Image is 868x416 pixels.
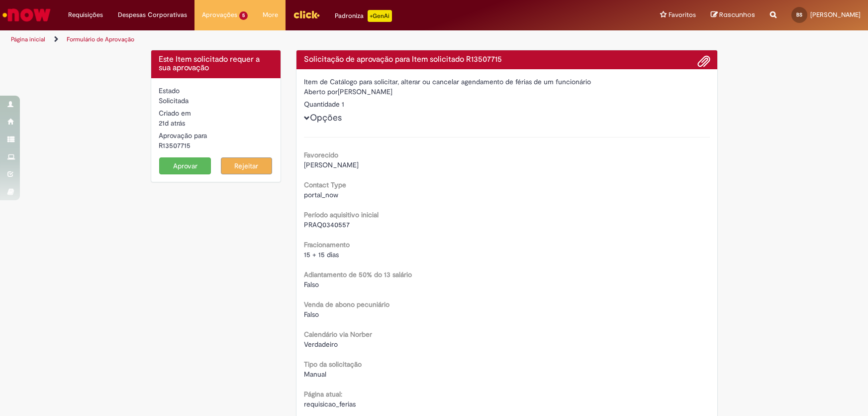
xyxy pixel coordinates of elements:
[202,10,237,20] span: Aprovações
[159,118,274,128] div: 09/09/2025 14:17:24
[711,10,755,20] a: Rascunhos
[159,108,191,118] label: Criado em
[304,99,710,109] div: Quantidade 1
[118,10,187,20] span: Despesas Corporativas
[304,300,389,309] b: Venda de abono pecuniário
[239,11,248,20] span: 5
[304,340,338,349] span: Verdadeiro
[304,370,326,379] span: Manual
[159,131,207,140] label: Aprovação para
[159,86,180,96] label: Estado
[304,280,319,289] span: Falso
[304,210,379,219] b: Período aquisitivo inicial
[159,96,274,106] div: Solicitada
[293,7,320,22] img: click_logo_yellow_360x200.png
[304,87,710,99] div: [PERSON_NAME]
[304,270,412,279] b: Adiantamento de 50% do 13 salário
[304,360,362,369] b: Tipo da solicitação
[304,310,319,319] span: Falso
[304,150,338,159] b: Favorecido
[67,35,134,43] a: Formulário de Aprovação
[669,10,696,20] span: Favoritos
[810,10,861,19] span: [PERSON_NAME]
[159,119,185,128] time: 09/09/2025 14:17:24
[304,180,346,189] b: Contact Type
[68,10,103,20] span: Requisições
[159,157,211,174] button: Aprovar
[221,157,273,174] button: Rejeitar
[7,30,571,49] ul: Trilhas de página
[159,55,274,73] h4: Este Item solicitado requer a sua aprovação
[304,400,356,409] span: requisicao_ferias
[304,250,339,259] span: 15 + 15 dias
[304,390,342,399] b: Página atual:
[159,140,274,150] div: R13507715
[304,330,372,339] b: Calendário via Norber
[719,10,755,19] span: Rascunhos
[304,240,350,249] b: Fracionamento
[304,190,338,199] span: portal_now
[335,10,392,22] div: Padroniza
[796,11,802,18] span: BS
[11,35,45,43] a: Página inicial
[304,55,710,64] h4: Solicitação de aprovação para Item solicitado R13507715
[263,10,278,20] span: More
[304,220,350,229] span: PRAQ0340557
[304,87,338,97] label: Aberto por
[368,10,392,22] p: +GenAi
[159,119,185,128] span: 21d atrás
[1,5,52,25] img: ServiceNow
[304,77,710,87] div: Item de Catálogo para solicitar, alterar ou cancelar agendamento de férias de um funcionário
[304,160,359,169] span: [PERSON_NAME]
